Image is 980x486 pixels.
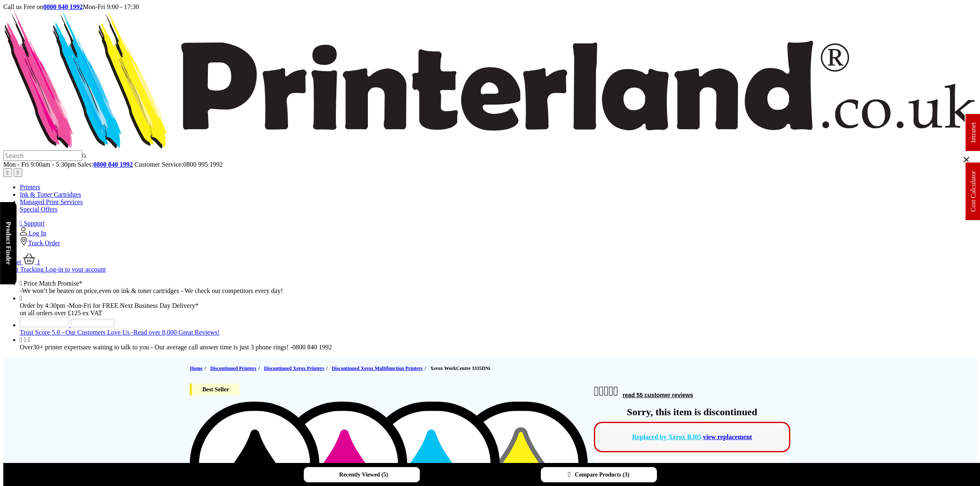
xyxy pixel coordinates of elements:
span: Customer Service: [135,161,223,168]
a: Discontinued Xerox Printers [264,364,326,373]
a: Order Tracking [3,266,45,273]
a: Intranet [970,122,977,143]
span: Mon-Fri for [69,302,101,309]
span: 30+ printer experts [33,344,83,351]
span: Discontinued Xerox Multifunction Printers [332,364,423,373]
div: - even on ink & toner cartridges - We check our competitors every day! [20,287,977,295]
span: Order by 4:30pm - [20,302,100,309]
li: modal_delivery [20,295,977,317]
a: Home [190,364,205,373]
span: We won’t be beaten on price, [22,287,99,294]
a: Support [20,220,45,227]
span: 0800 840 1992 [293,344,332,351]
a: Ink & Toner Cartridges [20,191,81,198]
input: Search [3,150,82,161]
div: Call us Free on Mon-Fri 9:00 - 17:30 [3,3,977,11]
a: Printerland Logo [3,143,977,150]
div: Sorry, this item is discontinued [594,407,790,418]
span: Discontinued Xerox Printers [264,364,324,373]
span: Log In [29,230,47,237]
span: Recently Viewed (5) [339,472,388,478]
span: Support [24,220,45,227]
a: Log In [20,230,47,237]
span: Read over 8,000 Great Reviews! [133,329,219,336]
span: Over are waiting to talk to you [20,344,149,351]
span: Price Match Promise* [24,280,82,287]
span: Discontinued Printers [210,364,256,373]
a: view replacement [703,433,752,440]
span: Best Seller [190,384,239,395]
span: Product Finder [5,221,12,265]
span: Xerox WorkCentre 3335DNi [430,365,490,372]
button: read 55 customer reviews [620,391,696,399]
img: trustpilot rating [20,317,69,327]
a: Managed Print Services [20,198,83,205]
span: Compare Products (3) [575,472,629,478]
span: Mon - Fri 9:00am - 5:30pm [3,161,76,168]
span: 0800 995 1992 [183,161,223,168]
img: Printerland Logo [3,11,977,149]
span: FREE Next Business Day Delivery* [102,302,198,309]
span: Home [190,364,203,373]
a: 0800 840 1992 [93,161,133,168]
a: Track Order [20,240,60,246]
a: Basket 1 [3,258,40,265]
a: Cost Calculator [970,171,977,212]
a: Trust Score 5.0 - Our Customers Love Us -Read over 8,000 Great Reviews! [20,329,220,336]
img: trustpilot rating [71,319,114,327]
button: View Cartridges [600,463,784,476]
a: Printers [20,184,40,191]
a: Discontinued Xerox Multifunction Printers [332,364,425,373]
a: Replaced by Xerox B305 [632,433,701,440]
a: Discontinued Printers [210,364,258,373]
a: 0800 840 1992 [43,3,83,10]
a: Special Offers [20,206,58,213]
span: Sales: [77,161,93,168]
a: Compare Products (3) [541,467,657,482]
a: Recently Viewed (5) [304,467,420,482]
span: - Our average call answer time is just 3 phone rings! - [151,344,332,351]
li: modal_Promise [20,280,977,295]
span: 1 [37,258,40,265]
div: on all orders over £125 ex VAT [20,309,977,317]
a: Log-in to your account [45,266,106,273]
span: Order Tracking [3,266,44,273]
